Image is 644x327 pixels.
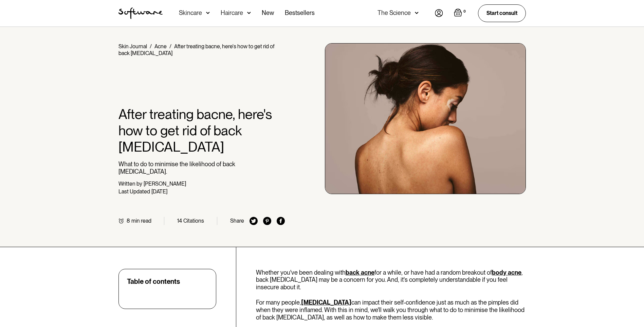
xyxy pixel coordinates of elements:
div: After treating bacne, here's how to get rid of back [MEDICAL_DATA] [118,43,274,56]
img: twitter icon [250,217,258,225]
div: / [169,43,171,50]
div: [PERSON_NAME] [144,180,186,187]
img: pinterest icon [263,217,271,225]
div: Skincare [179,10,202,16]
div: Citations [183,218,204,224]
h1: After treating bacne, here's how to get rid of back [MEDICAL_DATA] [118,106,285,155]
div: min read [131,218,151,224]
div: Written by [118,180,142,187]
a: Open empty cart [454,8,467,18]
p: Whether you've been dealing with for a while, or have had a random breakout of , back [MEDICAL_DA... [256,269,526,291]
img: arrow down [247,10,251,16]
img: Software Logo [118,7,163,19]
p: What to do to minimise the likelihood of back [MEDICAL_DATA]. [118,160,285,175]
img: arrow down [206,10,210,16]
div: Haircare [221,10,243,16]
img: facebook icon [277,217,285,225]
a: Start consult [478,4,526,22]
div: 8 [127,218,130,224]
p: For many people, can impact their self-confidence just as much as the pimples did when they were ... [256,299,526,321]
div: 14 [177,218,182,224]
div: 0 [462,8,467,15]
a: back acne [346,269,374,276]
div: Share [230,218,244,224]
div: Last Updated [118,188,150,195]
a: [MEDICAL_DATA] [301,299,351,306]
div: The Science [378,10,411,16]
a: Acne [154,43,167,50]
div: Table of contents [127,277,180,286]
img: arrow down [415,10,419,16]
div: / [150,43,152,50]
a: Skin Journal [118,43,147,50]
div: [DATE] [151,188,167,195]
a: body acne [492,269,521,276]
